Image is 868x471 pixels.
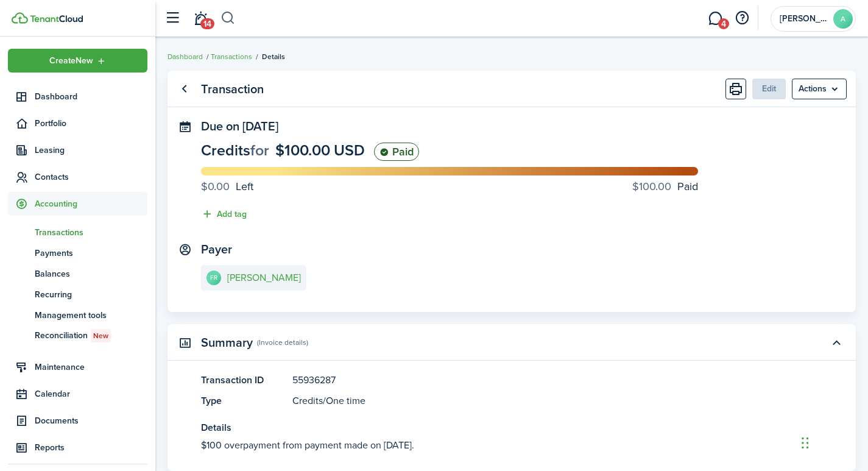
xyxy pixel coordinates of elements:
[201,336,253,350] panel-main-title: Summary
[35,361,147,374] span: Maintenance
[792,79,847,99] menu-btn: Actions
[704,3,727,34] a: Messaging
[275,139,365,161] span: $100.00 USD
[189,3,212,34] a: Notifications
[374,143,419,161] status: Paid
[262,51,285,62] span: Details
[93,330,108,341] span: New
[35,388,147,400] span: Calendar
[201,179,230,195] progress-caption-label-value: $0.00
[221,8,236,29] button: Search
[201,82,264,96] panel-main-title: Transaction
[257,337,308,348] panel-main-subtitle: (Invoice details)
[718,18,729,29] span: 4
[35,90,147,103] span: Dashboard
[632,179,698,195] progress-caption-label: Paid
[8,305,147,325] a: Management tools
[8,284,147,305] a: Recurring
[780,15,828,23] span: Amy
[35,144,147,157] span: Leasing
[326,394,365,408] span: One time
[161,7,184,30] button: Open sidebar
[292,394,323,408] span: Credits
[8,325,147,346] a: ReconciliationNew
[35,441,147,454] span: Reports
[12,12,28,24] img: TenantCloud
[250,139,269,161] span: for
[201,207,247,221] button: Add tag
[798,413,859,471] iframe: Chat Widget
[826,332,847,353] button: Toggle accordion
[8,85,147,108] a: Dashboard
[30,15,83,23] img: TenantCloud
[168,373,856,471] panel-main-body: Toggle accordion
[201,117,278,135] span: Due on [DATE]
[833,9,853,29] avatar-text: A
[35,226,147,239] span: Transactions
[201,265,306,291] a: FR[PERSON_NAME]
[632,179,671,195] progress-caption-label-value: $100.00
[168,51,203,62] a: Dashboard
[200,18,214,29] span: 14
[35,171,147,183] span: Contacts
[49,57,93,65] span: Create New
[35,267,147,280] span: Balances
[8,243,147,263] a: Payments
[35,288,147,301] span: Recurring
[8,222,147,243] a: Transactions
[201,243,232,257] panel-main-title: Payer
[732,8,752,29] button: Open resource center
[35,117,147,130] span: Portfolio
[201,179,253,195] progress-caption-label: Left
[35,309,147,322] span: Management tools
[35,197,147,210] span: Accounting
[201,373,286,388] panel-main-title: Transaction ID
[8,436,147,459] a: Reports
[292,373,430,388] panel-main-description: 55936287
[201,139,250,161] span: Credits
[35,247,147,260] span: Payments
[211,51,252,62] a: Transactions
[292,394,430,408] panel-main-description: /
[802,425,809,461] div: Drag
[35,414,147,427] span: Documents
[201,420,786,435] panel-main-title: Details
[725,79,746,99] button: Print
[35,329,147,342] span: Reconciliation
[174,79,194,99] a: Go back
[201,438,786,453] panel-main-description: $100 overpayment from payment made on [DATE].
[201,394,286,408] panel-main-title: Type
[227,272,301,283] e-details-info-title: [PERSON_NAME]
[8,263,147,284] a: Balances
[792,79,847,99] button: Open menu
[8,49,147,73] button: Open menu
[206,271,221,285] avatar-text: FR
